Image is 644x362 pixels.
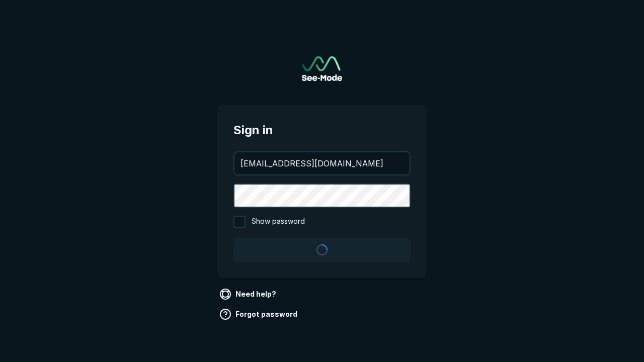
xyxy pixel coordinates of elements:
input: your@email.com [234,152,410,174]
span: Show password [252,216,305,228]
a: Go to sign in [302,56,342,81]
a: Need help? [217,286,280,302]
a: Forgot password [217,306,301,322]
img: See-Mode Logo [302,56,342,81]
span: Sign in [233,121,411,139]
